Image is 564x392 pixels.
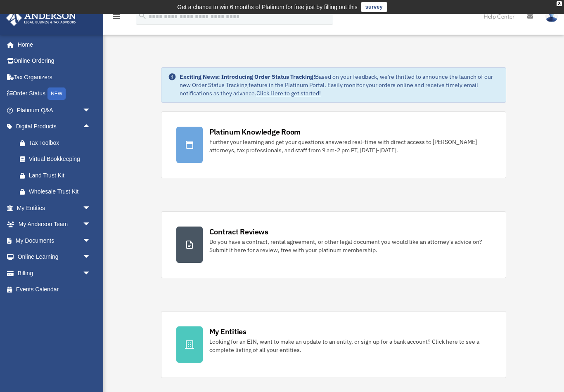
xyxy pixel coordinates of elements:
[47,87,66,100] div: NEW
[6,200,103,216] a: My Entitiesarrow_drop_down
[4,10,78,26] img: Anderson Advisors Platinum Portal
[6,265,103,281] a: Billingarrow_drop_down
[83,249,99,266] span: arrow_drop_down
[557,1,562,6] div: close
[83,265,99,282] span: arrow_drop_down
[6,281,103,298] a: Events Calendar
[6,53,103,69] a: Online Ordering
[256,90,321,97] a: Click Here to get started!
[83,216,99,233] span: arrow_drop_down
[161,311,507,378] a: My Entities Looking for an EIN, want to make an update to an entity, or sign up for a bank accoun...
[83,232,99,249] span: arrow_drop_down
[361,2,387,12] a: survey
[209,227,268,237] div: Contract Reviews
[6,69,103,85] a: Tax Organizers
[12,184,103,200] a: Wholesale Trust Kit
[12,167,103,184] a: Land Trust Kit
[83,200,99,217] span: arrow_drop_down
[83,118,99,135] span: arrow_drop_up
[209,127,301,137] div: Platinum Knowledge Room
[6,249,103,265] a: Online Learningarrow_drop_down
[83,102,99,119] span: arrow_drop_down
[12,151,103,168] a: Virtual Bookkeeping
[161,111,507,178] a: Platinum Knowledge Room Further your learning and get your questions answered real-time with dire...
[545,10,558,22] img: User Pic
[177,2,358,12] div: Get a chance to win 6 months of Platinum for free just by filling out this
[6,36,99,53] a: Home
[6,216,103,233] a: My Anderson Teamarrow_drop_down
[6,232,103,249] a: My Documentsarrow_drop_down
[111,12,121,21] i: menu
[6,118,103,135] a: Digital Productsarrow_drop_up
[209,138,491,154] div: Further your learning and get your questions answered real-time with direct access to [PERSON_NAM...
[180,73,315,80] strong: Exciting News: Introducing Order Status Tracking!
[6,102,103,118] a: Platinum Q&Aarrow_drop_down
[111,14,121,21] a: menu
[29,138,93,148] div: Tax Toolbox
[161,211,507,278] a: Contract Reviews Do you have a contract, rental agreement, or other legal document you would like...
[138,11,147,20] i: search
[209,238,491,254] div: Do you have a contract, rental agreement, or other legal document you would like an attorney's ad...
[29,154,93,164] div: Virtual Bookkeeping
[209,326,246,337] div: My Entities
[29,187,93,197] div: Wholesale Trust Kit
[29,170,93,181] div: Land Trust Kit
[180,73,500,97] div: Based on your feedback, we're thrilled to announce the launch of our new Order Status Tracking fe...
[209,338,491,354] div: Looking for an EIN, want to make an update to an entity, or sign up for a bank account? Click her...
[12,135,103,151] a: Tax Toolbox
[6,85,103,102] a: Order StatusNEW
